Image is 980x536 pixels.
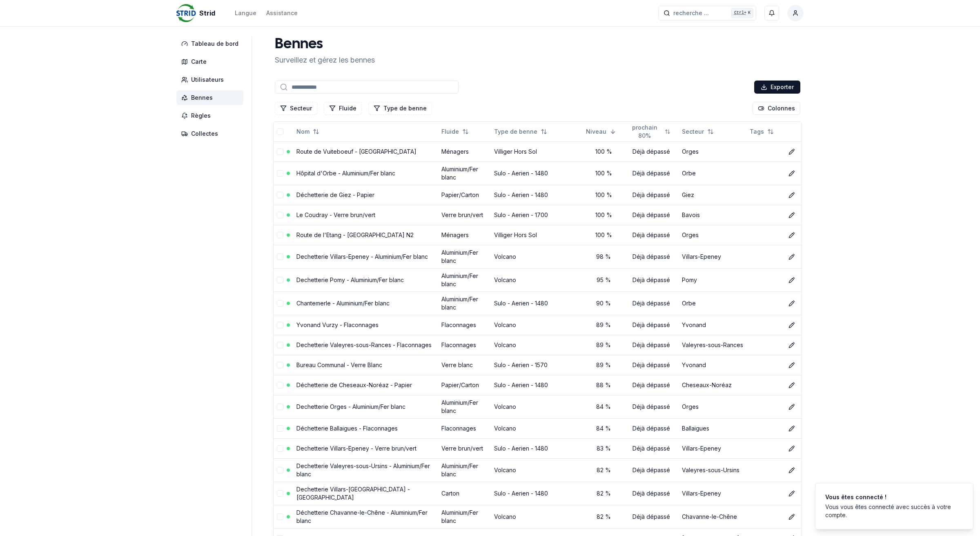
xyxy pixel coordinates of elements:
[296,191,374,198] a: Déchetterie de Giez - Papier
[438,268,490,292] td: Aluminium/Fer blanc
[489,125,552,138] button: Not sorted. Click to sort ascending.
[491,225,583,245] td: Villiger Hors Sol
[438,395,490,418] td: Aluminium/Fer blanc
[586,403,621,411] div: 84 %
[176,3,196,23] img: Strid Logo
[586,361,621,369] div: 89 %
[628,253,675,261] div: Déjà dépassé
[623,125,675,138] button: Not sorted. Click to sort ascending.
[679,395,746,418] td: Orges
[491,482,583,505] td: Sulo - Aerien - 1480
[628,466,675,474] div: Déjà dépassé
[628,299,675,307] div: Déjà dépassé
[296,276,404,283] a: Dechetterie Pomy - Aluminium/Fer blanc
[438,418,490,438] td: Flaconnages
[679,335,746,355] td: Valeyres-sous-Rances
[296,509,428,524] a: Déchetterie Chavanne-le-Chêne - Aluminium/Fer blanc
[491,438,583,458] td: Sulo - Aerien - 1480
[176,36,247,51] a: Tableau de bord
[438,141,490,161] td: Ménagers
[296,170,395,177] a: Hôpital d'Orbe - Aluminium/Fer blanc
[191,94,213,102] span: Bennes
[628,489,675,498] div: Déjà dépassé
[679,292,746,315] td: Orbe
[191,112,211,120] span: Règles
[441,128,459,136] span: Fluide
[628,276,675,284] div: Déjà dépassé
[277,467,283,473] button: select-row
[438,505,490,528] td: Aluminium/Fer blanc
[491,315,583,335] td: Volcano
[296,361,382,368] a: Bureau Communal - Verre Blanc
[176,72,247,87] a: Utilisateurs
[586,231,621,239] div: 100 %
[296,381,412,388] a: Déchetterie de Cheseaux-Noréaz - Papier
[277,404,283,410] button: select-row
[277,170,283,177] button: select-row
[438,335,490,355] td: Flaconnages
[277,128,283,135] button: select-all
[628,361,675,369] div: Déjà dépassé
[438,225,490,245] td: Ménagers
[491,185,583,205] td: Sulo - Aerien - 1480
[296,403,405,410] a: Dechetterie Orges - Aluminium/Fer blanc
[176,126,247,141] a: Collectes
[628,169,675,177] div: Déjà dépassé
[682,128,704,136] span: Secteur
[825,503,960,519] div: Vous vous êtes connecté avec succès à votre compte.
[628,381,675,389] div: Déjà dépassé
[679,141,746,161] td: Orges
[438,375,490,395] td: Papier/Carton
[438,355,490,375] td: Verre blanc
[235,9,256,17] div: Langue
[296,128,310,136] span: Nom
[586,381,621,389] div: 88 %
[628,341,675,349] div: Déjà dépassé
[491,268,583,292] td: Volcano
[586,466,621,474] div: 82 %
[277,300,283,307] button: select-row
[825,493,960,501] div: Vous êtes connecté !
[679,161,746,185] td: Orbe
[679,375,746,395] td: Cheseaux-Noréaz
[754,81,800,94] button: Exporter
[628,148,675,156] div: Déjà dépassé
[586,513,621,521] div: 82 %
[438,315,490,335] td: Flaconnages
[438,458,490,482] td: Aluminium/Fer blanc
[275,36,375,53] h1: Bennes
[438,292,490,315] td: Aluminium/Fer blanc
[628,211,675,219] div: Déjà dépassé
[628,321,675,329] div: Déjà dépassé
[438,185,490,205] td: Papier/Carton
[176,108,247,123] a: Règles
[296,211,375,218] a: Le Coudray - Verre brun/vert
[277,342,283,348] button: select-row
[491,205,583,225] td: Sulo - Aerien - 1700
[491,245,583,268] td: Volcano
[438,245,490,268] td: Aluminium/Fer blanc
[491,141,583,161] td: Villiger Hors Sol
[679,268,746,292] td: Pomy
[296,253,428,260] a: Dechetterie Villars-Epeney - Aluminium/Fer blanc
[277,514,283,520] button: select-row
[679,418,746,438] td: Ballaigues
[266,8,298,18] a: Assistance
[235,8,256,18] button: Langue
[586,444,621,453] div: 83 %
[491,375,583,395] td: Sulo - Aerien - 1480
[438,438,490,458] td: Verre brun/vert
[277,445,283,452] button: select-row
[324,102,362,115] button: Filtrer les lignes
[191,58,207,66] span: Carte
[586,489,621,498] div: 82 %
[658,6,756,20] button: recherche ...Ctrl+K
[586,148,621,156] div: 100 %
[296,462,430,478] a: Dechetterie Valeyres-sous-Ursins - Aluminium/Fer blanc
[296,300,390,307] a: Chantemerle - Aluminium/Fer blanc
[296,486,410,501] a: Dechetterie Villars-[GEOGRAPHIC_DATA] - [GEOGRAPHIC_DATA]
[679,315,746,335] td: Yvonand
[586,424,621,433] div: 84 %
[191,130,218,138] span: Collectes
